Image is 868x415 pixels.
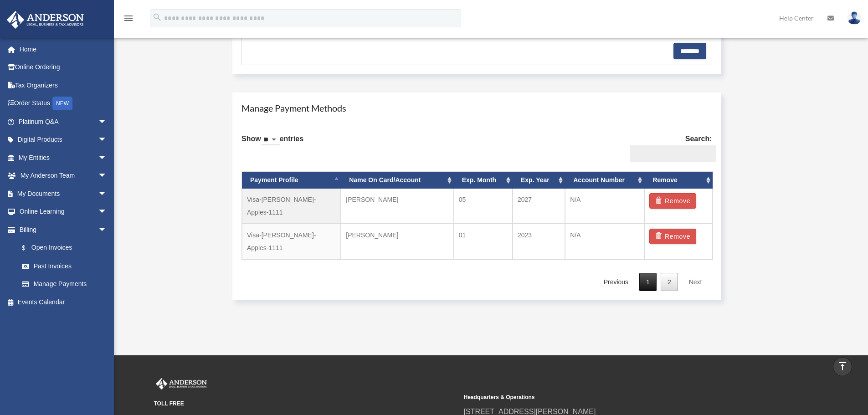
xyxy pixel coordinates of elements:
[154,378,209,390] img: Anderson Advisors Platinum Portal
[241,102,712,114] h4: Manage Payment Methods
[98,203,116,221] span: arrow_drop_down
[98,167,116,185] span: arrow_drop_down
[242,172,341,189] th: Payment Profile: activate to sort column descending
[6,220,121,239] a: Billingarrow_drop_down
[123,16,134,24] a: menu
[261,135,280,145] select: Showentries
[98,131,116,149] span: arrow_drop_down
[98,220,116,239] span: arrow_drop_down
[98,149,116,167] span: arrow_drop_down
[454,224,513,259] td: 01
[565,189,644,224] td: N/A
[6,40,121,58] a: Home
[833,357,852,376] a: vertical_align_top
[661,273,678,292] a: 2
[6,184,121,203] a: My Documentsarrow_drop_down
[649,193,696,209] button: Remove
[513,172,565,189] th: Exp. Year: activate to sort column ascending
[847,11,861,25] img: User Pic
[52,97,72,110] div: NEW
[454,172,513,189] th: Exp. Month: activate to sort column ascending
[13,239,121,257] a: $Open Invoices
[242,189,341,224] td: Visa-[PERSON_NAME]-Apples-1111
[152,12,162,22] i: search
[6,203,121,221] a: Online Learningarrow_drop_down
[242,224,341,259] td: Visa-[PERSON_NAME]-Apples-1111
[98,184,116,203] span: arrow_drop_down
[13,275,116,293] a: Manage Payments
[837,361,848,372] i: vertical_align_top
[565,224,644,259] td: N/A
[644,172,712,189] th: Remove: activate to sort column ascending
[13,257,121,275] a: Past Invoices
[597,273,635,292] a: Previous
[6,149,121,167] a: My Entitiesarrow_drop_down
[464,393,767,402] small: Headquarters & Operations
[154,399,457,409] small: TOLL FREE
[630,145,716,163] input: Search:
[513,224,565,259] td: 2023
[513,189,565,224] td: 2027
[682,273,709,292] a: Next
[6,167,121,185] a: My Anderson Teamarrow_drop_down
[6,94,121,113] a: Order StatusNEW
[4,11,87,29] img: Anderson Advisors Platinum Portal
[27,242,31,254] span: $
[6,58,121,77] a: Online Ordering
[649,229,696,244] button: Remove
[341,224,453,259] td: [PERSON_NAME]
[639,273,657,292] a: 1
[454,189,513,224] td: 05
[6,293,121,311] a: Events Calendar
[341,189,453,224] td: [PERSON_NAME]
[98,113,116,131] span: arrow_drop_down
[341,172,453,189] th: Name On Card/Account: activate to sort column ascending
[123,13,134,24] i: menu
[6,76,121,94] a: Tax Organizers
[627,133,712,163] label: Search:
[241,133,303,154] label: Show entries
[6,131,121,149] a: Digital Productsarrow_drop_down
[565,172,644,189] th: Account Number: activate to sort column ascending
[6,113,121,131] a: Platinum Q&Aarrow_drop_down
